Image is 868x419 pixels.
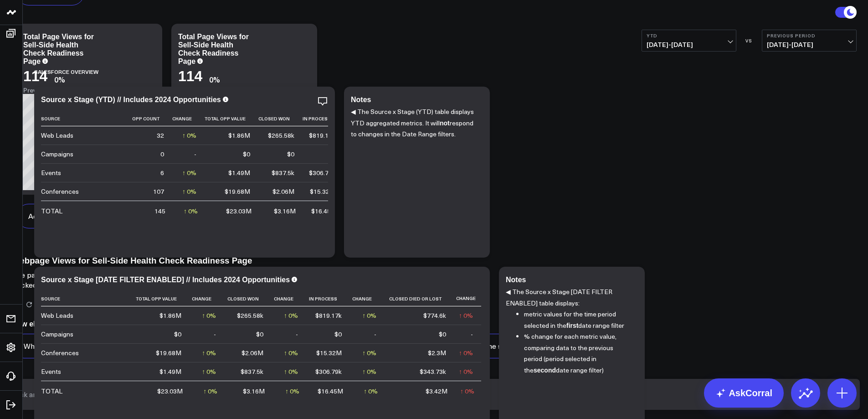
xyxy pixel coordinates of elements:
div: ↑ 0% [184,207,198,216]
th: Opp Count [132,111,172,126]
div: Events [41,168,61,177]
a: AskCorral [704,378,784,408]
div: ↑ 0% [202,348,216,357]
th: In Process [303,111,344,126]
div: ↑ 0% [284,311,298,320]
div: MW [689,7,700,18]
div: $1.49M [159,367,181,376]
th: Change [172,111,205,126]
div: ↑ 0% [182,168,196,177]
div: ↑ 0% [202,311,216,320]
div: $2.06M [272,187,294,196]
div: MO [716,7,727,18]
div: $16.45M [318,387,343,396]
div: $0 [256,330,263,339]
div: Source x Stage (YTD) // Includes 2024 Opportunities [41,96,221,103]
div: $1.86M [159,311,181,320]
div: $19.68M [225,187,250,196]
div: $0 [174,330,181,339]
div: RE [729,7,740,18]
div: $819.17k [315,311,342,320]
div: ↑ 0% [285,387,299,396]
div: $0 [334,330,342,339]
div: Campaigns [41,150,73,159]
div: Campaigns [41,330,73,339]
b: not [440,119,450,127]
div: - [471,330,473,339]
div: TOTAL [41,387,62,396]
th: Change [454,291,481,306]
div: $23.03M [157,387,183,396]
div: Notes [351,96,371,103]
div: Conferences [41,187,79,196]
button: Previous Period[DATE]-[DATE] [762,30,857,52]
th: Source [41,291,132,306]
div: $819.17k [309,131,335,140]
th: Change [272,291,306,306]
div: $0 [243,150,250,159]
div: ↑ 0% [364,387,378,396]
th: Closed Won [258,111,303,126]
div: $774.6k [423,311,446,320]
div: Web Leads [41,311,73,320]
div: ↑ 0% [459,367,473,376]
li: metric values for the time period selected in the date range filter [524,309,631,331]
div: $15.32M [316,348,342,357]
div: 145 [154,207,165,216]
div: ↑ 0% [362,348,376,357]
div: ↑ 0% [284,348,298,357]
div: $343.73k [420,367,446,376]
div: ↑ 0% [203,387,217,396]
li: % change for each metric value, comparing data to the previous period (period selected in the dat... [524,331,631,376]
span: [DATE] - [DATE] [767,41,852,48]
div: $16.45M [311,207,337,216]
a: CrossCountry Consulting [382,8,471,16]
div: ↑ 0% [460,387,474,396]
div: $265.58k [268,131,294,140]
div: $265.58k [237,311,263,320]
th: Change [190,291,224,306]
b: Previous Period [767,33,852,38]
div: $306.79k [315,367,342,376]
div: - [194,150,196,159]
div: CS [676,7,687,18]
div: $1.49M [228,168,250,177]
b: YTD [647,33,731,38]
div: $0 [287,150,294,159]
th: Closed Died Or Lost [385,291,454,306]
div: $23.03M [226,207,252,216]
b: first [566,322,578,329]
div: $837.5k [272,168,294,177]
button: YTD[DATE]-[DATE] [642,30,736,52]
div: Notes [506,276,526,284]
div: ↑ 0% [459,348,473,357]
div: ↑ 0% [284,367,298,376]
div: $3.16M [274,207,296,216]
p: ◀ The Source x Stage [DATE FILTER ENABLED] table displays: [506,286,631,309]
div: $15.32M [310,187,335,196]
span: + 8 [744,9,752,16]
div: ◀ The Source x Stage (YTD) table displays YTD aggregated metrics. It will respond to changes in t... [351,106,483,248]
div: Source x Stage [DATE FILTER ENABLED] // Includes 2024 Opportunities [41,276,290,284]
div: 107 [153,187,164,196]
th: Change [350,291,385,306]
div: ↑ 0% [362,367,376,376]
div: ↑ 0% [362,311,376,320]
div: $0 [439,330,446,339]
button: +8 [742,7,753,18]
div: ↑ 0% [459,311,473,320]
div: ↑ 0% [182,131,196,140]
div: $19.68M [156,348,181,357]
div: Conferences [41,348,79,357]
div: Events [41,367,61,376]
div: $306.79k [309,168,335,177]
div: ↑ 0% [202,367,216,376]
div: $3.42M [426,387,447,396]
div: GW [703,7,714,18]
b: second [534,367,556,374]
div: - [296,330,298,339]
span: [DATE] - [DATE] [647,41,731,48]
div: $3.16M [243,387,265,396]
th: Source [41,111,132,126]
div: ↑ 0% [182,187,196,196]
